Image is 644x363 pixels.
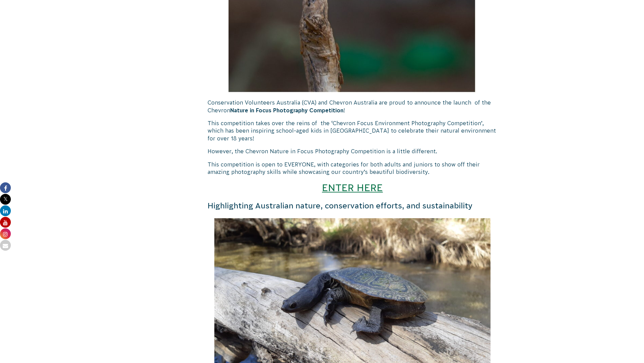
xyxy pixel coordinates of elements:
[208,161,498,176] p: This competition is open to EVERYONE, with categories for both adults and juniors to show off the...
[322,182,383,193] a: ENTER HERE
[230,107,343,113] strong: Nature in Focus Photography Competition
[208,119,498,142] p: This competition takes over the reins of the ‘Chevron Focus Environment Photography Competition’,...
[208,201,473,210] span: Highlighting Australian nature, conservation efforts, and sustainability
[208,99,498,114] p: Conservation Volunteers Australia (CVA) and Chevron Australia are proud to announce the launch of...
[208,148,498,155] p: However, the Chevron Nature in Focus Photography Competition is a little different.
